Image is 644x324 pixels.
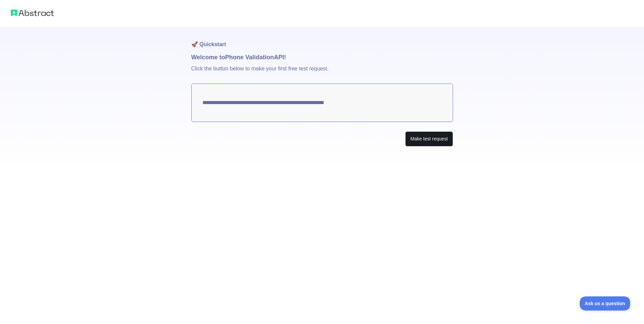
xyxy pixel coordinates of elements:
[191,53,453,62] h1: Welcome to Phone Validation API!
[11,8,54,18] img: Abstract logo
[405,131,453,147] button: Make test request
[191,27,453,53] h1: 🚀 Quickstart
[580,296,631,311] iframe: Toggle Customer Support
[191,62,453,84] p: Click the button below to make your first free test request.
